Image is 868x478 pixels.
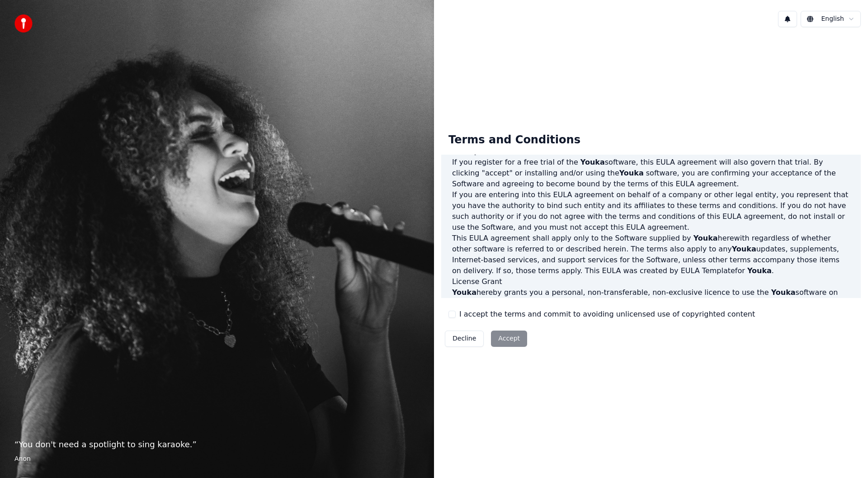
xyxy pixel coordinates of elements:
button: Decline [445,331,484,347]
img: youka [14,14,33,33]
span: Youka [747,266,772,275]
p: hereby grants you a personal, non-transferable, non-exclusive licence to use the software on your... [452,287,850,309]
div: Terms and Conditions [441,126,588,155]
span: Youka [771,288,796,297]
a: EULA Template [681,266,735,275]
p: If you register for a free trial of the software, this EULA agreement will also govern that trial... [452,157,850,189]
span: Youka [580,158,605,166]
span: Youka [452,288,476,297]
p: “ You don't need a spotlight to sing karaoke. ” [14,438,420,451]
h3: License Grant [452,276,850,287]
span: Youka [619,169,644,177]
p: This EULA agreement shall apply only to the Software supplied by herewith regardless of whether o... [452,233,850,276]
label: I accept the terms and commit to avoiding unlicensed use of copyrighted content [459,309,755,320]
span: Youka [732,245,756,253]
p: If you are entering into this EULA agreement on behalf of a company or other legal entity, you re... [452,189,850,233]
span: Youka [693,234,718,242]
footer: Anon [14,454,420,464]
